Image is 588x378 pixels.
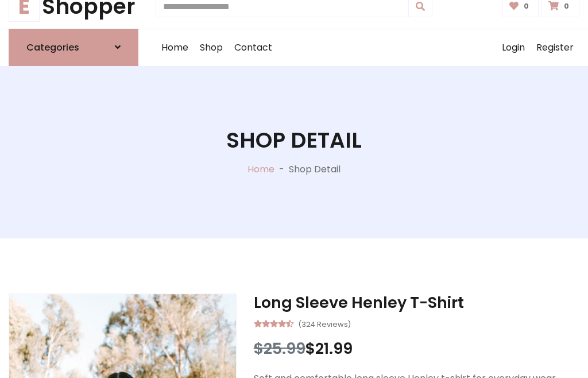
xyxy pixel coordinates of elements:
[229,29,278,66] a: Contact
[226,128,362,153] h1: Shop Detail
[9,29,138,66] a: Categories
[298,317,351,330] small: (324 Reviews)
[521,1,532,11] span: 0
[315,338,353,359] span: 21.99
[561,1,572,11] span: 0
[254,294,579,312] h3: Long Sleeve Henley T-Shirt
[194,29,229,66] a: Shop
[156,29,194,66] a: Home
[274,163,289,176] p: -
[26,42,79,53] h6: Categories
[254,338,305,359] span: $25.99
[254,340,579,358] h3: $
[496,29,531,66] a: Login
[247,163,274,176] a: Home
[531,29,579,66] a: Register
[289,163,341,176] p: Shop Detail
